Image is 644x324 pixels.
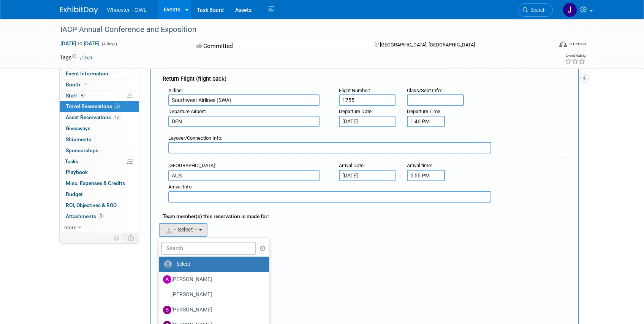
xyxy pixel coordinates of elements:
span: Tasks [65,158,78,164]
small: : [168,184,193,190]
span: Whooster - OWL [107,7,147,13]
span: Attachments [66,213,104,219]
img: A.jpg [163,275,171,284]
small: : [168,109,206,114]
small: : [407,88,442,93]
div: IACP Annual Conference and Exposition [58,23,541,37]
span: Layover/Connection Info [168,135,221,141]
span: Booth [66,81,89,88]
span: Staff [66,93,85,99]
a: Edit [80,55,92,61]
span: [GEOGRAPHIC_DATA] [168,163,215,168]
a: Misc. Expenses & Credits [60,178,139,189]
div: Event Rating [565,54,585,57]
img: Unassigned-User-Icon.png [164,260,172,268]
span: Shipments [66,136,91,142]
span: Budget [66,191,83,197]
a: more [60,222,139,233]
a: Asset Reservations13 [60,112,139,123]
td: Personalize Event Tab Strip [110,233,123,243]
label: -- Select -- [163,258,261,270]
span: 4 [79,93,85,98]
span: Airline [168,88,182,93]
a: Shipments [60,134,139,145]
span: Sponsorships [66,147,98,153]
a: Attachments3 [60,211,139,222]
span: 3 [114,104,120,109]
small: : [407,163,432,168]
a: Tasks [60,156,139,167]
span: more [64,224,76,230]
span: Giveaways [66,125,90,131]
label: [PERSON_NAME] [163,289,261,301]
span: Class/Seat Info [407,88,441,93]
span: Event Information [66,70,108,77]
input: Search [161,242,256,255]
img: Format-Inperson.png [559,41,567,47]
a: Sponsorships [60,145,139,156]
span: Search [528,7,546,13]
span: Flight Number [339,88,369,93]
span: Departure Airport [168,109,205,114]
span: Return Flight (flight back) [163,75,226,82]
span: 13 [113,115,120,120]
small: : [168,135,222,141]
a: Giveaways [60,123,139,134]
small: : [407,109,441,114]
a: ROI, Objectives & ROO [60,200,139,211]
span: ROI, Objectives & ROO [66,202,117,208]
td: Toggle Event Tabs [123,233,139,243]
div: Committed [194,40,362,53]
a: Playbook [60,167,139,178]
span: Departure Date [339,109,372,114]
label: [PERSON_NAME] [163,304,261,316]
img: John Holsinger [563,3,577,17]
span: -- Select -- [164,227,198,233]
div: Event Format [508,40,586,51]
button: -- Select -- [159,223,208,237]
small: : [339,88,370,93]
span: Potential Scheduling Conflict -- at least one attendee is tagged in another overlapping event. [127,93,133,99]
span: Travel Reservations [66,103,120,109]
span: (4 days) [101,41,117,46]
span: Arrival Info [168,184,191,190]
span: [DATE] [DATE] [60,40,100,47]
img: ExhibitDay [60,6,98,14]
div: In-Person [568,41,586,47]
span: to [76,40,84,46]
img: B.jpg [163,306,171,314]
small: : [168,88,183,93]
a: Budget [60,189,139,200]
div: Cost: [163,246,566,253]
a: Event Information [60,69,139,79]
span: Playbook [66,169,88,175]
small: : [168,163,216,168]
div: Team member(s) this reservation is made for: [163,209,566,222]
a: Staff4 [60,91,139,101]
span: 3 [98,213,104,219]
body: Rich Text Area. Press ALT-0 for help. [4,3,393,11]
label: [PERSON_NAME] [163,273,261,286]
i: Booth reservation complete [84,82,87,86]
small: : [339,109,373,114]
span: Asset Reservations [66,114,120,120]
span: Arrival time [407,163,431,168]
a: Travel Reservations3 [60,101,139,112]
small: : [339,163,365,168]
span: Arrival Date [339,163,364,168]
a: Search [518,3,553,17]
span: Departure Time [407,109,440,114]
a: Booth [60,80,139,90]
span: Misc. Expenses & Credits [66,180,125,186]
td: Tags [60,54,92,61]
span: [GEOGRAPHIC_DATA], [GEOGRAPHIC_DATA] [380,42,475,48]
